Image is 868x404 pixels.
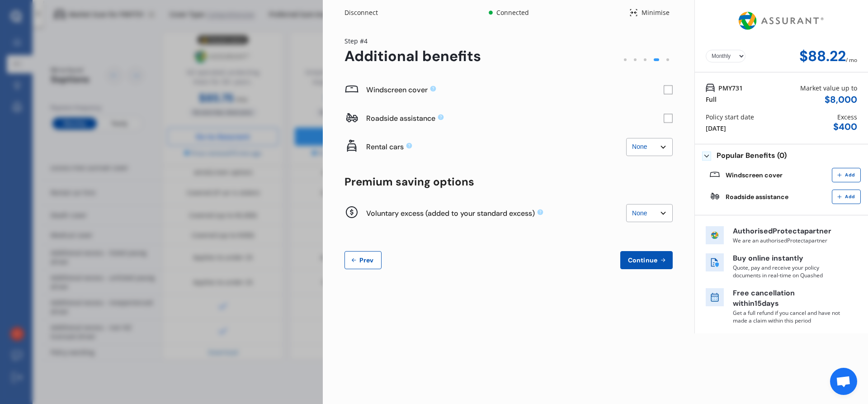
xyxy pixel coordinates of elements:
div: [DATE] [706,124,726,133]
span: Add [843,172,857,178]
div: Full [706,95,717,104]
div: Connected [495,8,530,17]
div: Market value up to [800,83,857,93]
div: Windscreen cover [366,85,664,95]
p: Quote, pay and receive your policy documents in real-time on Quashed [733,264,841,279]
div: Disconnect [344,8,388,17]
button: Continue [620,251,673,269]
div: Policy start date [706,112,754,122]
div: Step # 4 [344,36,481,46]
div: Roadside assistance [366,114,664,123]
div: Windscreen cover [726,171,783,179]
img: buy online icon [706,253,724,271]
div: Roadside assistance [726,193,788,200]
span: Prev [358,257,376,264]
p: Get a full refund if you cancel and have not made a claim within this period [733,309,841,324]
div: Additional benefits [344,48,481,65]
div: Excess [837,112,857,122]
p: Authorised Protecta partner [733,226,841,237]
div: $88.22 [799,48,846,65]
span: Continue [626,257,659,264]
button: Prev [344,251,382,269]
span: Popular Benefits (0) [717,152,787,161]
span: PMY731 [718,83,743,93]
p: Free cancellation within 15 days [733,288,841,309]
div: Minimise [638,8,673,17]
img: insurer icon [706,226,724,244]
img: free cancel icon [706,288,724,306]
div: Voluntary excess (added to your standard excess) [366,209,626,218]
p: Buy online instantly [733,253,841,264]
div: $ 400 [833,122,857,132]
span: Add [843,194,857,200]
div: $ 8,000 [825,95,857,105]
img: Assurant.png [736,4,827,38]
div: Rental cars [366,142,626,152]
div: / mo [846,48,857,65]
p: We are an authorised Protecta partner [733,237,841,244]
a: Open chat [830,368,857,395]
div: Premium saving options [344,176,673,188]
